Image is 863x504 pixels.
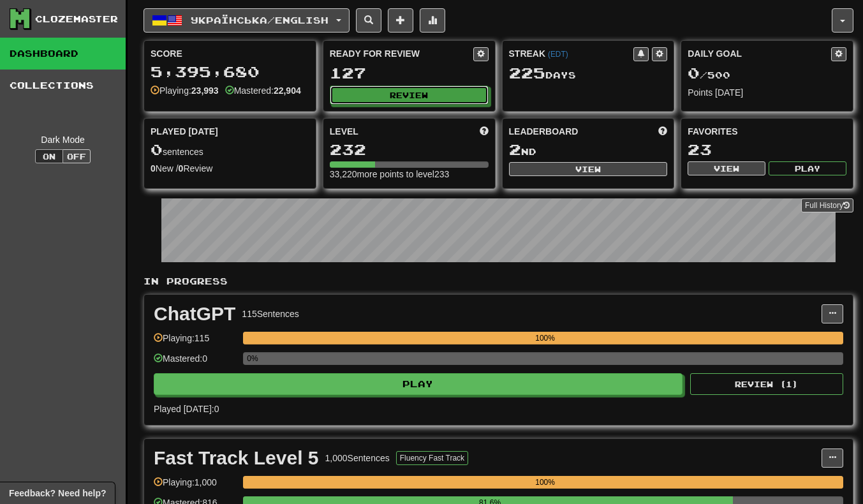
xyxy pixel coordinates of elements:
[10,133,116,146] div: Dark Mode
[151,64,309,80] div: 5,395,680
[151,125,218,138] span: Played [DATE]
[151,140,163,158] span: 0
[330,65,489,81] div: 127
[151,163,156,174] strong: 0
[330,168,489,181] div: 33,220 more points to level 233
[509,162,668,176] button: View
[420,8,445,33] button: More stats
[247,476,843,489] div: 100%
[325,452,390,464] div: 1,000 Sentences
[154,404,219,414] span: Played [DATE]: 0
[509,142,668,158] div: nd
[225,84,301,97] div: Mastered:
[151,47,309,60] div: Score
[144,275,853,288] p: In Progress
[509,125,579,138] span: Leaderboard
[356,8,381,33] button: Search sentences
[688,86,846,99] div: Points [DATE]
[151,162,309,175] div: New / Review
[191,85,219,96] strong: 23,993
[151,84,219,97] div: Playing:
[548,50,568,59] a: (EDT)
[330,125,358,138] span: Level
[63,149,91,163] button: Off
[509,47,634,60] div: Streak
[154,304,235,323] div: ChatGPT
[688,125,846,138] div: Favorites
[154,373,682,395] button: Play
[154,448,319,468] div: Fast Track Level 5
[330,47,473,60] div: Ready for Review
[191,15,328,26] span: Українська / English
[688,161,765,175] button: View
[688,142,846,158] div: 23
[154,332,237,353] div: Playing: 115
[154,476,237,497] div: Playing: 1,000
[330,142,489,158] div: 232
[688,70,730,80] span: / 500
[688,64,700,82] span: 0
[35,13,118,26] div: Clozemaster
[179,163,184,174] strong: 0
[330,85,489,105] button: Review
[144,8,350,33] button: Українська/English
[274,85,301,96] strong: 22,904
[688,47,831,61] div: Daily Goal
[690,373,843,395] button: Review (1)
[480,125,489,138] span: Score more points to level up
[396,451,468,465] button: Fluency Fast Track
[509,140,521,158] span: 2
[801,198,853,212] a: Full History
[35,149,63,163] button: On
[9,487,106,500] span: Open feedback widget
[247,332,843,345] div: 100%
[769,161,846,175] button: Play
[242,308,299,320] div: 115 Sentences
[151,142,309,158] div: sentences
[154,352,237,373] div: Mastered: 0
[388,8,413,33] button: Add sentence to collection
[509,65,668,82] div: Day s
[509,64,545,82] span: 225
[658,125,667,138] span: This week in points, UTC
